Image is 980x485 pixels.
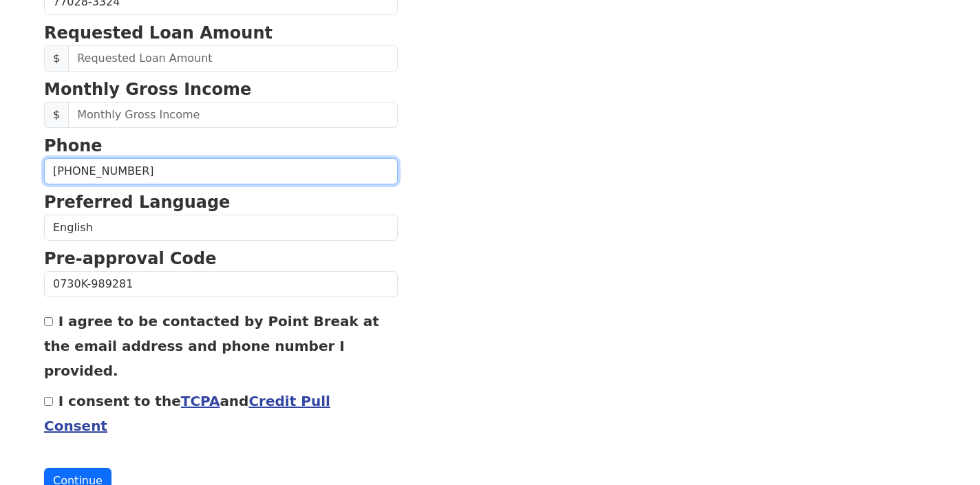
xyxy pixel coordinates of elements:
[44,313,379,379] label: I agree to be contacted by Point Break at the email address and phone number I provided.
[44,249,217,268] strong: Pre-approval Code
[68,102,398,128] input: Monthly Gross Income
[44,193,230,212] strong: Preferred Language
[44,77,398,102] p: Monthly Gross Income
[181,393,220,409] a: TCPA
[44,158,398,184] input: (___) ___-____
[44,102,69,128] span: $
[44,23,273,43] strong: Requested Loan Amount
[44,45,69,72] span: $
[68,45,398,72] input: Requested Loan Amount
[44,393,330,434] label: I consent to the and
[44,271,398,297] input: Pre-approval Code
[44,136,103,155] strong: Phone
